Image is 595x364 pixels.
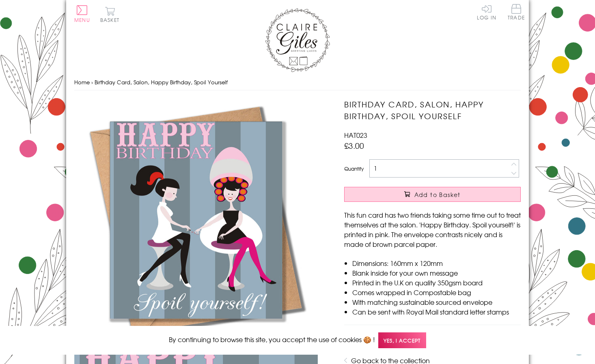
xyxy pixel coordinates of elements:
[99,6,121,22] button: Basket
[352,287,521,297] li: Comes wrapped in Compostable bag
[95,78,228,86] span: Birthday Card, Salon, Happy Birthday, Spoil Yourself
[344,130,367,140] span: HAT023
[74,16,90,24] span: Menu
[344,210,521,249] p: This fun card has two friends taking some time out to treat themselves at the salon. 'Happy Birth...
[508,4,525,20] span: Trade
[477,4,496,20] a: Log In
[352,268,521,278] li: Blank inside for your own message
[344,98,521,122] h1: Birthday Card, Salon, Happy Birthday, Spoil Yourself
[74,5,90,22] button: Menu
[344,165,364,172] label: Quantity
[378,332,426,348] span: Yes, I accept
[344,140,364,151] span: £3.00
[74,74,521,91] nav: breadcrumbs
[352,258,521,268] li: Dimensions: 160mm x 120mm
[352,307,521,317] li: Can be sent with Royal Mail standard letter stamps
[344,187,521,202] button: Add to Basket
[352,297,521,307] li: With matching sustainable sourced envelope
[265,8,330,72] img: Claire Giles Greetings Cards
[91,78,93,86] span: ›
[352,278,521,287] li: Printed in the U.K on quality 350gsm board
[74,98,318,342] img: Birthday Card, Salon, Happy Birthday, Spoil Yourself
[414,191,461,199] span: Add to Basket
[74,78,90,86] a: Home
[508,4,525,21] a: Trade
